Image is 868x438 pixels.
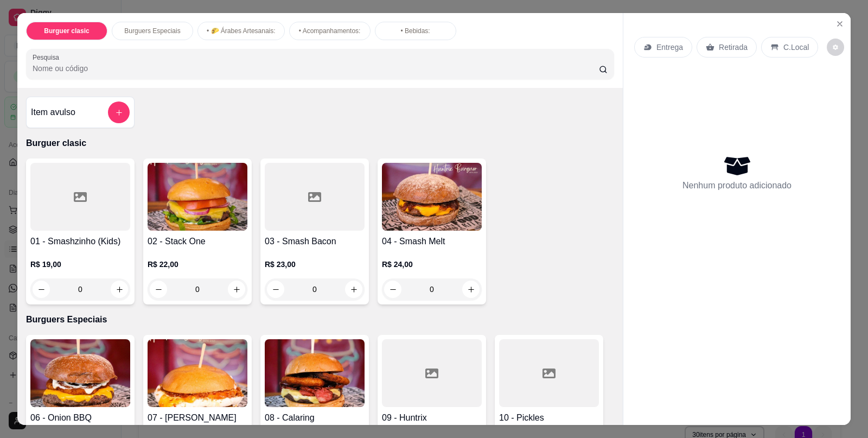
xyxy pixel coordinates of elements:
[31,106,75,119] h4: Item avulso
[265,411,365,424] h4: 08 - Calaring
[33,53,63,62] label: Pesquisa
[827,39,844,56] button: decrease-product-quantity
[26,137,614,150] p: Burguer clasic
[30,235,130,248] h4: 01 - Smashzinho (Kids)
[44,27,89,35] p: Burguer clasic
[682,179,792,192] p: Nenhum produto adicionado
[30,259,130,270] p: R$ 19,00
[148,163,247,231] img: product-image
[382,259,482,270] p: R$ 24,00
[831,15,848,33] button: Close
[265,339,365,407] img: product-image
[124,27,180,35] p: Burguers Especiais
[265,235,365,248] h4: 03 - Smash Bacon
[719,42,748,53] p: Retirada
[656,42,683,53] p: Entrega
[33,63,599,74] input: Pesquisa
[26,313,614,326] p: Burguers Especiais
[148,259,247,270] p: R$ 22,00
[783,42,809,53] p: C.Local
[207,27,276,35] p: • 🌮 Árabes Artesanais:
[382,163,482,231] img: product-image
[30,339,130,407] img: product-image
[30,411,130,424] h4: 06 - Onion BBQ
[265,259,365,270] p: R$ 23,00
[382,235,482,248] h4: 04 - Smash Melt
[400,27,430,35] p: • Bebidas:
[148,235,247,248] h4: 02 - Stack One
[382,411,482,424] h4: 09 - Huntrix
[148,339,247,407] img: product-image
[299,27,361,35] p: • Acompanhamentos:
[148,411,247,424] h4: 07 - [PERSON_NAME]
[108,101,130,123] button: add-separate-item
[499,411,599,437] h4: 10 - Pickles [PERSON_NAME] (Whooper)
